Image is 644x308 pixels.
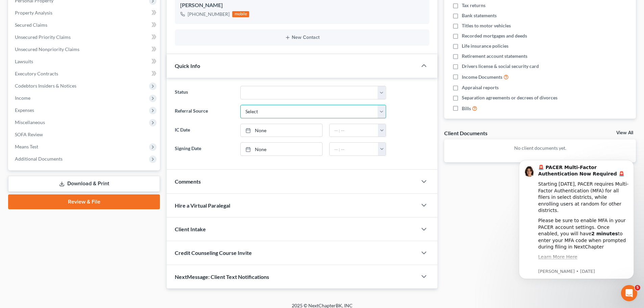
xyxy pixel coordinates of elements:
span: Bills [462,105,471,112]
label: Signing Date [171,142,237,156]
span: NextMessage: Client Text Notifications [175,274,269,280]
a: Executory Contracts [9,68,160,80]
span: Income [15,95,30,101]
span: Executory Contracts [15,71,58,76]
span: Retirement account statements [462,53,527,60]
div: [PHONE_NUMBER] [188,11,230,18]
label: Referral Source [171,105,237,118]
a: SOFA Review [9,128,160,141]
span: SOFA Review [15,132,43,137]
a: None [241,143,322,156]
span: Additional Documents [15,156,63,162]
span: Recorded mortgages and deeds [462,32,527,39]
span: Credit Counseling Course Invite [175,250,252,256]
span: Hire a Virtual Paralegal [175,202,230,209]
span: Quick Info [175,63,200,69]
a: View All [616,131,633,135]
a: Unsecured Nonpriority Claims [9,43,160,55]
span: Appraisal reports [462,84,499,91]
input: -- : -- [330,124,378,137]
input: -- : -- [330,143,378,156]
a: Review & File [8,194,160,209]
p: No client documents yet. [450,145,630,151]
a: Lawsuits [9,55,160,68]
button: New Contact [180,35,424,40]
span: Secured Claims [15,22,47,28]
a: None [241,124,322,137]
span: Titles to motor vehicles [462,22,511,29]
span: Codebtors Insiders & Notices [15,83,76,89]
a: Secured Claims [9,19,160,31]
div: mobile [232,11,249,17]
span: Tax returns [462,2,485,9]
div: [PERSON_NAME] [180,1,424,9]
span: Expenses [15,107,34,113]
label: Status [171,86,237,99]
span: Income Documents [462,74,502,80]
a: Download & Print [8,176,160,192]
span: Comments [175,178,201,185]
a: Unsecured Priority Claims [9,31,160,43]
span: Bank statements [462,12,497,19]
span: Client Intake [175,226,206,232]
label: IC Date [171,124,237,137]
span: Unsecured Priority Claims [15,34,71,40]
span: Miscellaneous [15,119,45,125]
span: Property Analysis [15,10,52,16]
a: Property Analysis [9,7,160,19]
span: Life insurance policies [462,43,508,49]
div: Client Documents [444,129,487,137]
span: 5 [635,285,640,290]
span: Lawsuits [15,58,33,64]
span: Drivers license & social security card [462,63,539,70]
span: Unsecured Nonpriority Claims [15,46,79,52]
span: Separation agreements or decrees of divorces [462,94,557,101]
span: Means Test [15,144,38,149]
iframe: Intercom live chat [621,285,637,301]
iframe: Intercom notifications message [509,150,644,290]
